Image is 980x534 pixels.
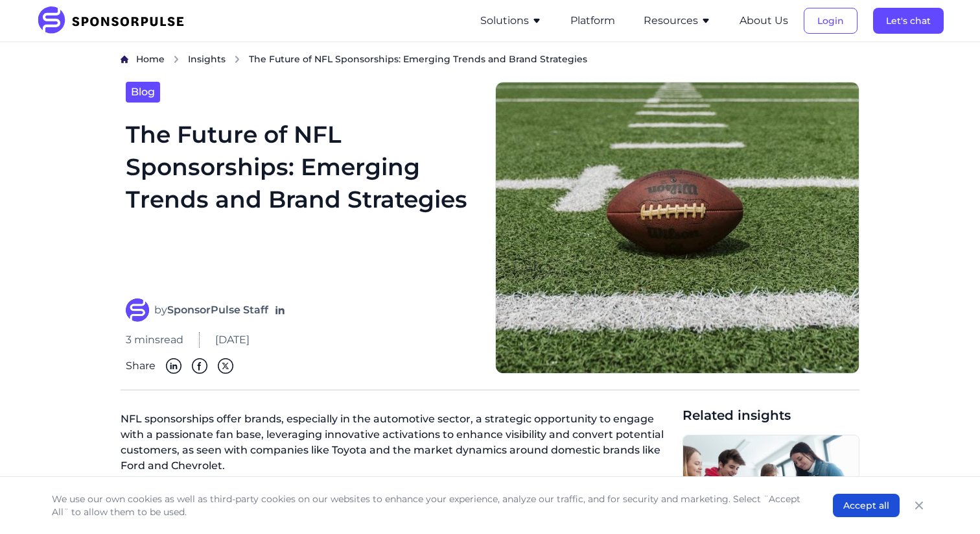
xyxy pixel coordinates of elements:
[154,302,268,318] span: by
[166,358,181,374] img: Linkedin
[126,82,160,103] a: Blog
[804,15,857,27] a: Login
[873,15,944,27] a: Let's chat
[52,492,807,518] p: We use our own cookies as well as third-party cookies on our websites to enhance your experience,...
[215,332,250,348] span: [DATE]
[644,13,711,29] button: Resources
[873,8,944,34] button: Let's chat
[136,53,165,65] span: Home
[740,13,788,29] button: About Us
[218,358,233,374] img: Twitter
[495,82,859,374] img: Photo curtesy of Unsplash, Dave Adamson
[804,8,857,34] button: Login
[172,55,180,64] img: chevron right
[126,298,149,322] img: SponsorPulse Staff
[126,332,183,348] span: 3 mins read
[833,494,900,517] button: Accept all
[136,53,165,66] a: Home
[480,13,542,29] button: Solutions
[682,406,859,424] span: Related insights
[570,15,615,27] a: Platform
[126,118,480,283] h1: The Future of NFL Sponsorships: Emerging Trends and Brand Strategies
[167,304,268,316] strong: SponsorPulse Staff
[249,53,587,66] span: The Future of NFL Sponsorships: Emerging Trends and Brand Strategies
[910,496,928,515] button: Close
[121,55,128,64] img: Home
[274,304,286,317] a: Follow on LinkedIn
[570,13,615,29] button: Platform
[188,53,226,66] a: Insights
[36,6,194,35] img: SponsorPulse
[126,358,156,374] span: Share
[233,55,241,64] img: chevron right
[192,358,207,374] img: Facebook
[740,15,788,27] a: About Us
[188,53,226,65] span: Insights
[121,406,672,484] p: NFL sponsorships offer brands, especially in the automotive sector, a strategic opportunity to en...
